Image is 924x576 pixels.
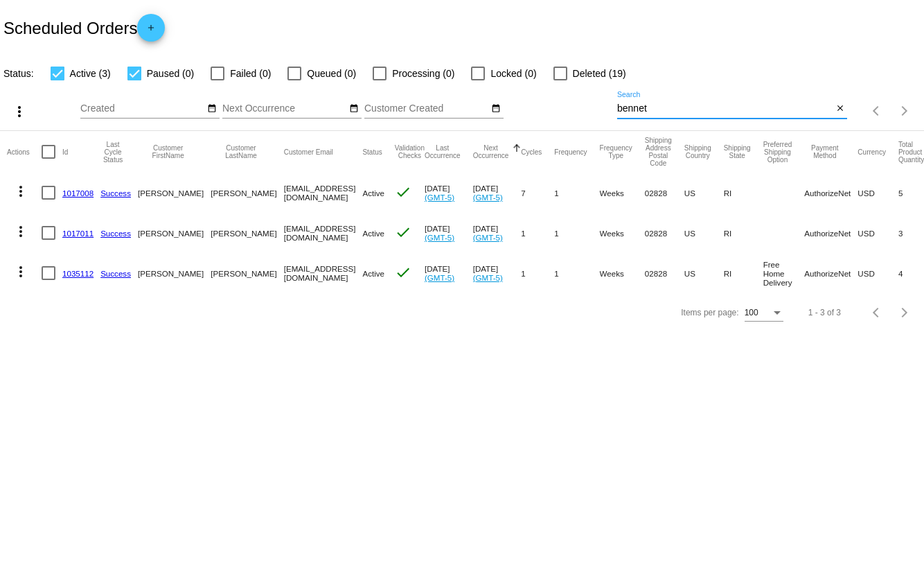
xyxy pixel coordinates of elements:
[804,253,858,293] mat-cell: AuthorizeNet
[425,193,454,202] a: (GMT-5)
[573,65,626,82] span: Deleted (19)
[11,103,28,120] mat-icon: more_vert
[473,253,522,293] mat-cell: [DATE]
[808,308,841,317] div: 1 - 3 of 3
[858,253,898,293] mat-cell: USD
[684,213,724,253] mat-cell: US
[395,224,411,241] mat-icon: check
[100,269,131,278] a: Success
[70,65,111,82] span: Active (3)
[284,173,363,213] mat-cell: [EMAIL_ADDRESS][DOMAIN_NAME]
[395,184,411,200] mat-icon: check
[600,213,645,253] mat-cell: Weeks
[554,148,587,156] button: Change sorting for Frequency
[724,213,763,253] mat-cell: RI
[284,253,363,293] mat-cell: [EMAIL_ADDRESS][DOMAIN_NAME]
[138,253,211,293] mat-cell: [PERSON_NAME]
[684,253,724,293] mat-cell: US
[804,173,858,213] mat-cell: AuthorizeNet
[349,103,359,114] mat-icon: date_range
[891,97,918,125] button: Next page
[80,103,205,114] input: Created
[804,144,845,159] button: Change sorting for PaymentMethod.Type
[211,173,283,213] mat-cell: [PERSON_NAME]
[138,213,211,253] mat-cell: [PERSON_NAME]
[138,173,211,213] mat-cell: [PERSON_NAME]
[230,65,271,82] span: Failed (0)
[473,213,522,253] mat-cell: [DATE]
[521,148,542,156] button: Change sorting for Cycles
[473,273,503,282] a: (GMT-5)
[473,144,509,159] button: Change sorting for NextOccurrenceUtc
[62,269,94,278] a: 1035112
[645,213,684,253] mat-cell: 02828
[143,23,159,40] mat-icon: add
[600,173,645,213] mat-cell: Weeks
[763,253,805,293] mat-cell: Free Home Delivery
[521,173,554,213] mat-cell: 7
[362,269,384,278] span: Active
[62,148,68,156] button: Change sorting for Id
[724,144,751,159] button: Change sorting for ShippingState
[211,253,283,293] mat-cell: [PERSON_NAME]
[858,173,898,213] mat-cell: USD
[863,299,891,326] button: Previous page
[3,68,34,79] span: Status:
[62,189,94,198] a: 1017008
[211,144,271,159] button: Change sorting for CustomerLastName
[222,103,347,114] input: Next Occurrence
[763,141,792,164] button: Change sorting for PreferredShippingOption
[684,173,724,213] mat-cell: US
[12,263,29,280] mat-icon: more_vert
[491,103,501,114] mat-icon: date_range
[521,253,554,293] mat-cell: 1
[395,264,411,281] mat-icon: check
[681,308,738,317] div: Items per page:
[554,253,599,293] mat-cell: 1
[392,65,454,82] span: Processing (0)
[395,131,425,173] mat-header-cell: Validation Checks
[211,213,283,253] mat-cell: [PERSON_NAME]
[898,213,924,253] mat-cell: 3
[147,65,194,82] span: Paused (0)
[284,213,363,253] mat-cell: [EMAIL_ADDRESS][DOMAIN_NAME]
[724,253,763,293] mat-cell: RI
[284,148,333,156] button: Change sorting for CustomerEmail
[307,65,356,82] span: Queued (0)
[745,308,758,317] span: 100
[425,144,461,159] button: Change sorting for LastOccurrenceUtc
[521,213,554,253] mat-cell: 1
[863,97,891,125] button: Previous page
[425,213,473,253] mat-cell: [DATE]
[3,14,165,42] h2: Scheduled Orders
[600,144,632,159] button: Change sorting for FrequencyType
[804,213,858,253] mat-cell: AuthorizeNet
[645,137,672,167] button: Change sorting for ShippingPostcode
[645,173,684,213] mat-cell: 02828
[62,229,94,238] a: 1017011
[745,308,783,318] mat-select: Items per page:
[364,103,489,114] input: Customer Created
[425,233,454,242] a: (GMT-5)
[362,189,384,198] span: Active
[7,131,42,173] mat-header-cell: Actions
[473,233,503,242] a: (GMT-5)
[362,229,384,238] span: Active
[724,173,763,213] mat-cell: RI
[645,253,684,293] mat-cell: 02828
[425,253,473,293] mat-cell: [DATE]
[425,173,473,213] mat-cell: [DATE]
[362,148,382,156] button: Change sorting for Status
[891,299,918,326] button: Next page
[554,213,599,253] mat-cell: 1
[858,213,898,253] mat-cell: USD
[835,103,845,114] mat-icon: close
[12,223,29,240] mat-icon: more_vert
[100,189,131,198] a: Success
[600,253,645,293] mat-cell: Weeks
[207,103,217,114] mat-icon: date_range
[684,144,711,159] button: Change sorting for ShippingCountry
[833,102,847,116] button: Clear
[473,173,522,213] mat-cell: [DATE]
[100,229,131,238] a: Success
